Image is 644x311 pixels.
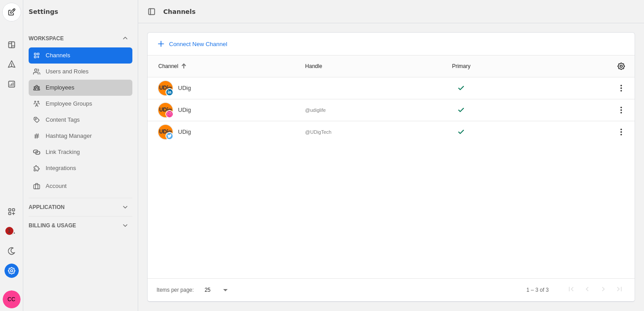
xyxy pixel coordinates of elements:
img: cache [158,103,173,117]
div: @udiglife [305,107,326,114]
a: Content Tags [29,112,132,128]
img: cache [158,125,173,139]
div: UDig [178,107,191,114]
div: Handle [305,63,330,70]
div: Application [29,204,122,211]
button: CC [3,290,21,308]
mat-expansion-panel-header: Application [29,200,132,214]
div: UDig [178,128,191,136]
a: Account [29,178,132,194]
div: Channel [158,63,178,70]
mat-expansion-panel-header: Billing & Usage [29,218,132,233]
app-icon-button: Channel Menu [613,124,629,140]
div: @UDigTech [305,128,331,136]
a: Employees [29,80,132,96]
mat-expansion-panel-header: Workspace [29,31,132,46]
img: cache [158,81,173,95]
span: Connect New Channel [169,41,227,47]
div: Channels [163,7,195,16]
a: Integrations [29,160,132,176]
a: Channels [29,47,132,64]
span: 25 [204,287,210,293]
a: Hashtag Manager [29,128,132,144]
div: Channel [158,63,186,70]
div: Handle [305,63,322,70]
div: Primary [452,63,470,70]
app-icon-button: Channel Menu [613,102,629,118]
div: Workspace [29,46,132,196]
div: Workspace [29,35,122,42]
div: Billing & Usage [29,222,122,229]
button: Connect New Channel [151,36,233,52]
span: 1 [5,227,13,235]
a: Link Tracking [29,144,132,160]
div: Primary [452,63,479,70]
div: Items per page: [157,285,194,294]
div: 1 – 3 of 3 [526,285,549,294]
a: Employee Groups [29,96,132,112]
app-icon-button: Channel Menu [613,80,629,96]
a: Users and Roles [29,64,132,80]
div: UDig [178,85,191,92]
